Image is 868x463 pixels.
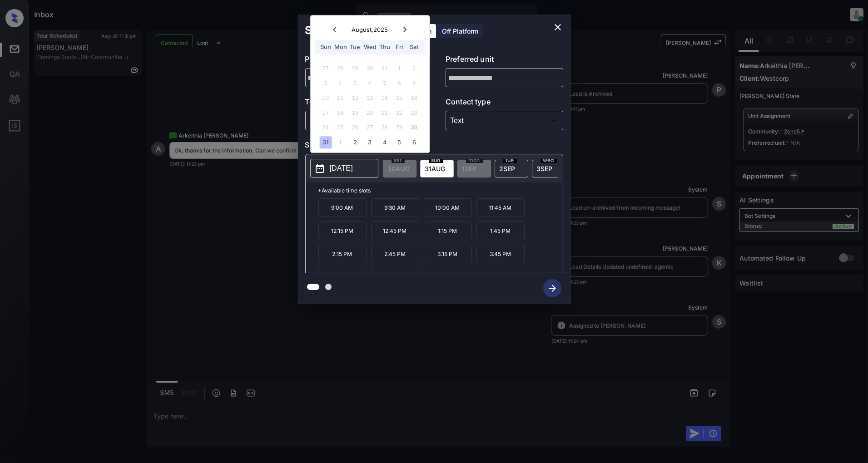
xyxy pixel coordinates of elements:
[364,136,376,148] div: Choose Wednesday, September 3rd, 2025
[476,222,525,240] p: 1:45 PM
[393,92,406,104] div: Not available Friday, August 15th, 2025
[364,122,376,134] div: Not available Wednesday, August 27th, 2025
[425,165,446,172] span: 31 AUG
[349,136,361,148] div: Choose Tuesday, September 2nd, 2025
[408,122,420,134] div: Not available Saturday, August 30th, 2025
[349,122,361,134] div: Not available Tuesday, August 26th, 2025
[446,96,563,111] p: Contact type
[334,63,347,75] div: Not available Monday, July 28th, 2025
[393,63,406,75] div: Not available Friday, August 1st, 2025
[298,15,391,46] h2: Schedule Tour
[408,41,420,54] div: Sat
[476,245,525,263] p: 3:45 PM
[318,182,563,198] p: *Available time slots
[349,63,361,75] div: Not available Tuesday, July 29th, 2025
[503,158,517,163] span: tue
[393,77,406,89] div: Not available Friday, August 8th, 2025
[334,77,347,89] div: Not available Monday, August 4th, 2025
[537,165,553,172] span: 3 SEP
[393,41,406,54] div: Fri
[364,77,376,89] div: Not available Wednesday, August 6th, 2025
[424,222,472,240] p: 1:15 PM
[495,160,528,177] div: date-select
[305,54,423,68] p: Preferred community
[500,165,516,172] span: 2 SEP
[319,92,332,104] div: Not available Sunday, August 10th, 2025
[446,54,563,68] p: Preferred unit
[319,63,332,75] div: Not available Sunday, July 27th, 2025
[448,113,561,128] div: Text
[378,41,391,54] div: Thu
[437,24,483,38] div: Off Platform
[334,107,347,119] div: Not available Monday, August 18th, 2025
[319,136,332,148] div: Choose Sunday, August 31st, 2025
[334,41,347,54] div: Mon
[318,222,367,240] p: 12:15 PM
[429,158,443,163] span: sun
[378,136,391,148] div: Choose Thursday, September 4th, 2025
[408,107,420,119] div: Not available Saturday, August 23rd, 2025
[408,63,420,75] div: Not available Saturday, August 2nd, 2025
[308,113,421,128] div: In Person
[318,245,367,263] p: 2:15 PM
[364,63,376,75] div: Not available Wednesday, July 30th, 2025
[305,139,563,154] p: Select slot
[532,160,565,177] div: date-select
[371,268,419,286] p: 4:45 PM
[319,77,332,89] div: Not available Sunday, August 3rd, 2025
[378,107,391,119] div: Not available Thursday, August 21st, 2025
[364,107,376,119] div: Not available Wednesday, August 20th, 2025
[319,41,332,54] div: Sun
[334,136,347,148] div: Not available Monday, September 1st, 2025
[378,92,391,104] div: Not available Thursday, August 14th, 2025
[378,63,391,75] div: Not available Thursday, July 31st, 2025
[476,198,525,217] p: 11:45 AM
[541,158,557,163] span: wed
[349,41,361,54] div: Tue
[318,198,367,217] p: 9:00 AM
[371,222,419,240] p: 12:45 PM
[305,96,423,111] p: Tour type
[408,136,420,148] div: Choose Saturday, September 6th, 2025
[420,160,454,177] div: date-select
[378,122,391,134] div: Not available Thursday, August 28th, 2025
[349,77,361,89] div: Not available Tuesday, August 5th, 2025
[319,107,332,119] div: Not available Sunday, August 17th, 2025
[424,198,472,217] p: 10:00 AM
[334,92,347,104] div: Not available Monday, August 11th, 2025
[393,107,406,119] div: Not available Friday, August 22nd, 2025
[393,122,406,134] div: Not available Friday, August 29th, 2025
[313,61,427,150] div: month 2025-08
[393,136,406,148] div: Choose Friday, September 5th, 2025
[318,268,367,286] p: 4:15 PM
[549,18,567,36] button: close
[378,77,391,89] div: Not available Thursday, August 7th, 2025
[310,159,378,178] button: [DATE]
[319,122,332,134] div: Not available Sunday, August 24th, 2025
[424,245,472,263] p: 3:15 PM
[349,92,361,104] div: Not available Tuesday, August 12th, 2025
[408,77,420,89] div: Not available Saturday, August 9th, 2025
[408,92,420,104] div: Not available Saturday, August 16th, 2025
[330,163,353,174] p: [DATE]
[371,198,419,217] p: 9:30 AM
[371,245,419,263] p: 2:45 PM
[364,92,376,104] div: Not available Wednesday, August 13th, 2025
[334,122,347,134] div: Not available Monday, August 25th, 2025
[364,41,376,54] div: Wed
[349,107,361,119] div: Not available Tuesday, August 19th, 2025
